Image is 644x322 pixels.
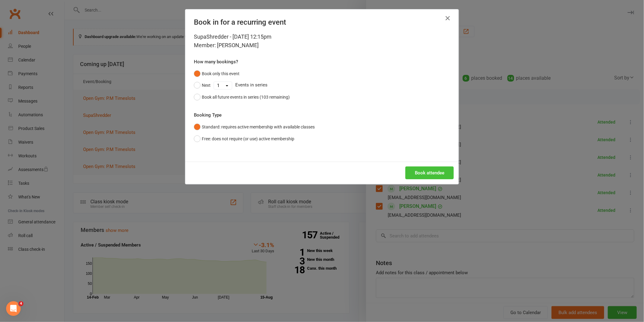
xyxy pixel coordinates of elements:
[194,91,290,103] button: Book all future events in series (103 remaining)
[405,166,454,179] button: Book attendee
[194,121,315,133] button: Standard: requires active membership with available classes
[6,301,21,316] iframe: Intercom live chat
[194,79,450,91] div: Events in series
[194,79,211,91] button: Next
[194,18,450,26] h4: Book in for a recurring event
[443,13,453,23] button: Close
[194,58,238,65] label: How many bookings?
[19,301,23,306] span: 4
[194,33,450,50] div: SupaShredder - [DATE] 12:15pm Member: [PERSON_NAME]
[194,111,222,119] label: Booking Type
[194,133,294,145] button: Free: does not require (or use) active membership
[202,94,290,100] div: Book all future events in series (103 remaining)
[194,68,240,79] button: Book only this event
